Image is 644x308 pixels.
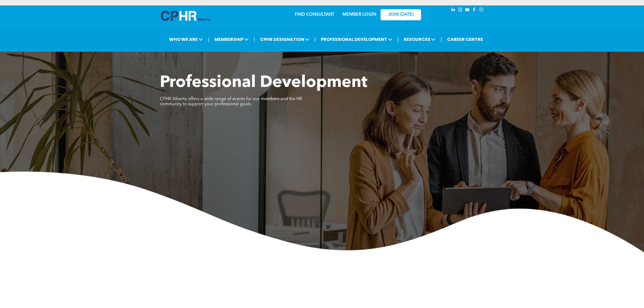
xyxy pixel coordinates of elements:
[319,34,394,44] span: PROFESSIONAL DEVELOPMENT
[441,34,442,45] li: |
[160,97,302,106] span: CPHR Alberta offers a wide range of events for our members and the HR community to support your p...
[471,7,477,14] a: facebook
[160,75,367,91] span: Professional Development
[315,34,316,45] li: |
[397,34,399,45] li: |
[478,7,484,14] a: Social network
[342,12,376,17] a: MEMBER LOGIN
[402,34,437,44] span: RESOURCES
[457,7,463,14] a: instagram
[381,9,421,20] a: JOIN [DATE]
[213,34,250,44] span: MEMBERSHIP
[254,34,255,45] li: |
[295,12,334,17] a: FIND CONSULTANT
[464,7,470,14] a: youtube
[388,12,414,17] span: JOIN [DATE]
[445,34,485,44] a: CAREER CENTRE
[259,34,311,44] span: CPHR DESIGNATION
[161,11,210,21] img: A blue and white logo for cp alberta
[450,7,456,14] a: linkedin
[167,34,204,44] span: WHO WE ARE
[208,34,209,45] li: |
